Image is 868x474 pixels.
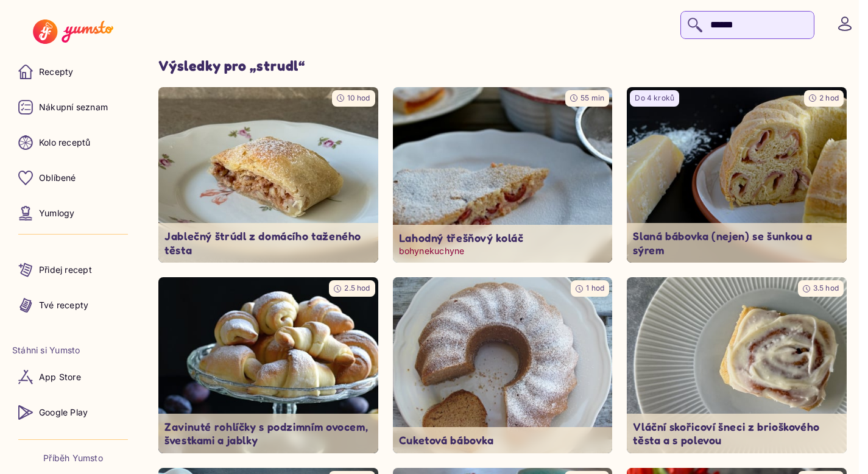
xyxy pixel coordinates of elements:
a: Recepty [12,57,134,87]
img: undefined [158,87,378,263]
p: Google Play [39,406,88,419]
p: Oblíbené [39,172,76,184]
p: App Store [39,371,81,383]
a: undefined55 minLahodný třešňový koláčbohynekuchyne [393,87,613,263]
h1: Výsledky pro „ strudl “ [158,57,847,75]
p: Recepty [39,66,73,78]
p: Vláční skořicoví šneci z brioškového těsta a s polevou [633,420,841,447]
a: undefined1 hodCuketová bábovka [393,277,613,453]
a: Google Play [12,398,134,427]
a: undefined2.5 hodZavinuté rohlíčky s podzimním ovocem, švestkami a jablky [158,277,378,453]
span: 2 hod [819,93,839,102]
p: Tvé recepty [39,299,88,311]
a: Tvé recepty [12,291,134,320]
p: Cuketová bábovka [399,433,607,447]
li: Stáhni si Yumsto [12,344,134,356]
p: bohynekuchyne [399,245,607,257]
img: Yumsto logo [33,19,113,44]
span: 10 hod [347,93,370,102]
a: Oblíbené [12,163,134,193]
a: undefinedDo 4 kroků2 hodSlaná bábovka (nejen) se šunkou a sýrem [627,87,847,263]
a: Kolo receptů [12,128,134,157]
p: Jablečný štrúdl z domácího taženého těsta [164,229,372,256]
a: App Store [12,363,134,392]
a: undefined3.5 hodVláční skořicoví šneci z brioškového těsta a s polevou [627,277,847,453]
img: undefined [158,277,378,453]
p: Přidej recept [39,264,92,276]
a: undefined10 hodJablečný štrúdl z domácího taženého těsta [158,87,378,263]
p: Nákupní seznam [39,101,108,113]
a: Příběh Yumsto [43,452,103,464]
img: undefined [627,277,847,453]
a: Nákupní seznam [12,93,134,122]
a: Přidej recept [12,255,134,285]
img: undefined [393,277,613,453]
span: 2.5 hod [344,283,370,292]
p: Slaná bábovka (nejen) se šunkou a sýrem [633,229,841,256]
p: Lahodný třešňový koláč [399,231,607,245]
a: Yumlogy [12,199,134,228]
span: 3.5 hod [813,283,839,292]
p: Do 4 kroků [635,93,674,104]
p: Kolo receptů [39,136,91,149]
p: Zavinuté rohlíčky s podzimním ovocem, švestkami a jablky [164,420,372,447]
span: 1 hod [586,283,604,292]
img: undefined [387,83,618,267]
span: 55 min [580,93,604,102]
p: Yumlogy [39,207,74,219]
img: undefined [627,87,847,263]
